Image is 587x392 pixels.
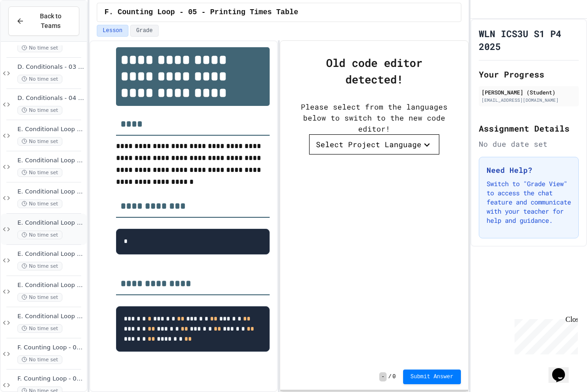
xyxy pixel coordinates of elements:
h3: Need Help? [487,165,571,176]
button: Submit Answer [403,370,461,384]
div: Old code editor detected! [294,55,454,88]
span: F. Counting Loop - 02 - Counting Down By One [17,375,85,383]
span: No time set [17,137,62,146]
iframe: chat widget [511,315,578,354]
span: No time set [17,168,62,177]
span: F. Counting Loop - 01 - Count Up By One [17,344,85,352]
button: Lesson [97,25,128,37]
span: No time set [17,75,62,83]
span: Back to Teams [30,11,72,31]
span: / [388,373,392,381]
span: No time set [17,44,62,52]
iframe: chat widget [548,355,578,383]
span: 0 [393,373,396,381]
div: Chat with us now!Close [4,4,63,58]
button: Back to Teams [8,6,79,36]
span: No time set [17,355,62,364]
h2: Your Progress [479,68,579,81]
span: F. Counting Loop - 05 - Printing Times Table [105,7,298,18]
span: No time set [17,106,62,115]
span: D. Conditionals - 04 - Max of Three Integers [17,94,85,102]
span: E. Conditional Loop - 06 - Smallest Positive [17,282,85,289]
span: No time set [17,199,62,208]
span: E. Conditional Loop - 05 - Largest Positive [17,250,85,258]
span: E. Conditional Loop - 01 - Count up by 1 [17,126,85,133]
span: E. Conditional Loop - 04 - Sum of Positive Numbers [17,219,85,227]
span: E. Conditional Loop - 02 - Count down by 1 [17,157,85,165]
div: [EMAIL_ADDRESS][DOMAIN_NAME] [482,97,576,104]
div: Select Project Language [316,139,421,150]
div: No due date set [479,138,579,149]
span: D. Conditionals - 03 - Even or Odd [17,63,85,71]
h1: WLN ICS3U S1 P4 2025 [479,27,579,53]
span: No time set [17,324,62,333]
button: Select Project Language [309,134,439,155]
span: Submit Answer [410,373,454,381]
span: E. Conditional Loop - 07 - PIN Code [17,313,85,320]
span: No time set [17,293,62,302]
span: - [379,372,386,381]
div: [PERSON_NAME] (Student) [482,88,576,96]
p: Switch to "Grade View" to access the chat feature and communicate with your teacher for help and ... [487,179,571,225]
button: Grade [130,25,159,37]
span: No time set [17,231,62,239]
div: Please select from the languages below to switch to the new code editor! [294,101,454,134]
span: No time set [17,262,62,271]
span: E. Conditional Loop - 03 - Count Up by 5 [17,188,85,196]
h2: Assignment Details [479,122,579,135]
